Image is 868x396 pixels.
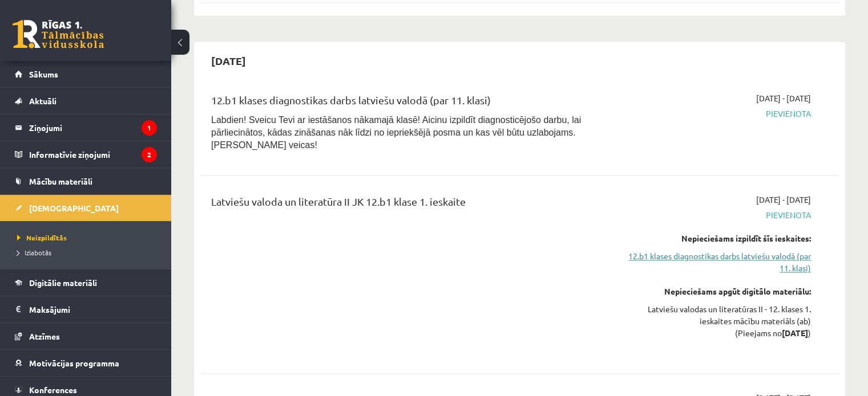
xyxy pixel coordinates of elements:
a: Rīgas 1. Tālmācības vidusskola [13,20,104,48]
i: 2 [142,147,157,162]
span: Konferences [29,385,77,395]
span: Aktuāli [29,96,56,106]
span: Pievienota [623,209,811,221]
a: Atzīmes [15,323,157,349]
div: Latviešu valodas un literatūras II - 12. klases 1. ieskaites mācību materiāls (ab) (Pieejams no ) [623,303,811,339]
a: [DEMOGRAPHIC_DATA] [15,195,157,221]
a: Ziņojumi1 [15,115,157,141]
span: Motivācijas programma [29,358,119,368]
div: Latviešu valoda un literatūra II JK 12.b1 klase 1. ieskaite [211,194,605,215]
span: Sākums [29,69,58,79]
a: Izlabotās [17,247,160,258]
span: Neizpildītās [17,233,67,242]
span: Mācību materiāli [29,176,92,186]
span: Pievienota [623,108,811,120]
a: Informatīvie ziņojumi2 [15,141,157,168]
a: Mācību materiāli [15,168,157,194]
legend: Maksājumi [29,296,157,322]
i: 1 [142,120,157,136]
strong: [DATE] [782,328,808,338]
div: Nepieciešams izpildīt šīs ieskaites: [623,232,811,244]
a: Sākums [15,61,157,87]
span: Digitālie materiāli [29,277,97,288]
a: Motivācijas programma [15,350,157,376]
a: Digitālie materiāli [15,270,157,296]
a: Neizpildītās [17,232,160,243]
a: 12.b1 klases diagnostikas darbs latviešu valodā (par 11. klasi) [623,250,811,274]
legend: Informatīvie ziņojumi [29,141,157,168]
div: 12.b1 klases diagnostikas darbs latviešu valodā (par 11. klasi) [211,92,605,113]
div: Nepieciešams apgūt digitālo materiālu: [623,285,811,297]
a: Maksājumi [15,296,157,322]
span: [DATE] - [DATE] [756,92,811,104]
span: [DATE] - [DATE] [756,194,811,206]
span: [DEMOGRAPHIC_DATA] [29,203,119,213]
h2: [DATE] [200,47,257,74]
span: Izlabotās [17,248,51,257]
legend: Ziņojumi [29,115,157,141]
a: Aktuāli [15,88,157,114]
span: Atzīmes [29,331,60,341]
span: Labdien! Sveicu Tevi ar iestāšanos nākamajā klasē! Aicinu izpildīt diagnosticējošo darbu, lai pār... [211,115,581,150]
